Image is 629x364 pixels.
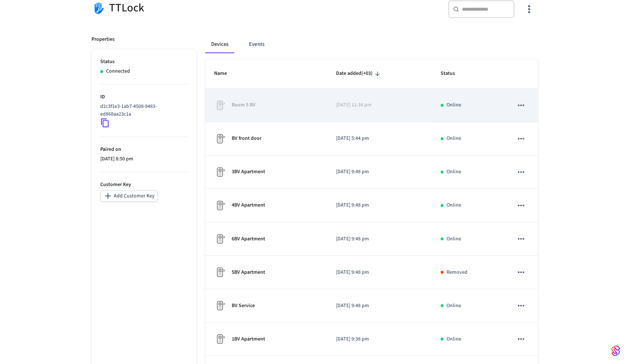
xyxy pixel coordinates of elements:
[205,36,538,53] div: connected account tabs
[100,146,188,153] p: Paired on
[100,190,158,202] button: Add Customer Key
[106,68,130,75] p: Connected
[336,135,423,142] p: [DATE] 5:44 pm
[243,36,270,53] button: Events
[91,0,310,15] div: TTLock
[447,168,461,176] p: Online
[232,168,265,176] p: 3BV Apartment
[447,302,461,310] p: Online
[100,181,188,189] p: Customer Key
[336,68,382,79] span: Date added(+03)
[336,302,423,310] p: [DATE] 9:48 pm
[611,345,620,357] img: SeamLogoGradient.69752ec5.svg
[232,135,261,142] p: BV front door
[447,335,461,343] p: Online
[91,36,115,43] p: Properties
[100,93,188,101] p: ID
[447,101,461,109] p: Online
[232,201,265,209] p: 4BV Apartment
[100,103,185,118] p: d2c3f1e3-1ab7-4508-9483-ed868aa23c1a
[100,58,188,66] p: Status
[214,68,236,79] span: Name
[214,266,226,278] img: Placeholder Lock Image
[214,233,226,245] img: Placeholder Lock Image
[447,269,467,276] p: Removed
[232,101,256,109] p: Room 5 BV
[232,269,265,276] p: 5BV Apartment
[336,168,423,176] p: [DATE] 9:48 pm
[336,269,423,276] p: [DATE] 9:48 pm
[214,200,226,211] img: Placeholder Lock Image
[232,335,265,343] p: 1BV Apartment
[214,99,226,111] img: Placeholder Lock Image
[447,235,461,243] p: Online
[441,68,464,79] span: Status
[336,101,423,109] p: [DATE] 11:34 pm
[336,201,423,209] p: [DATE] 9:48 pm
[205,36,234,53] button: Devices
[214,166,226,178] img: Placeholder Lock Image
[232,235,265,243] p: 6BV Apartment
[214,333,226,345] img: Placeholder Lock Image
[447,135,461,142] p: Online
[447,201,461,209] p: Online
[336,235,423,243] p: [DATE] 9:48 pm
[214,300,226,312] img: Placeholder Lock Image
[336,335,423,343] p: [DATE] 9:38 pm
[91,0,106,15] img: TTLock Logo, Square
[100,155,188,163] p: [DATE] 8:50 pm
[232,302,255,310] p: BV Service
[214,133,226,145] img: Placeholder Lock Image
